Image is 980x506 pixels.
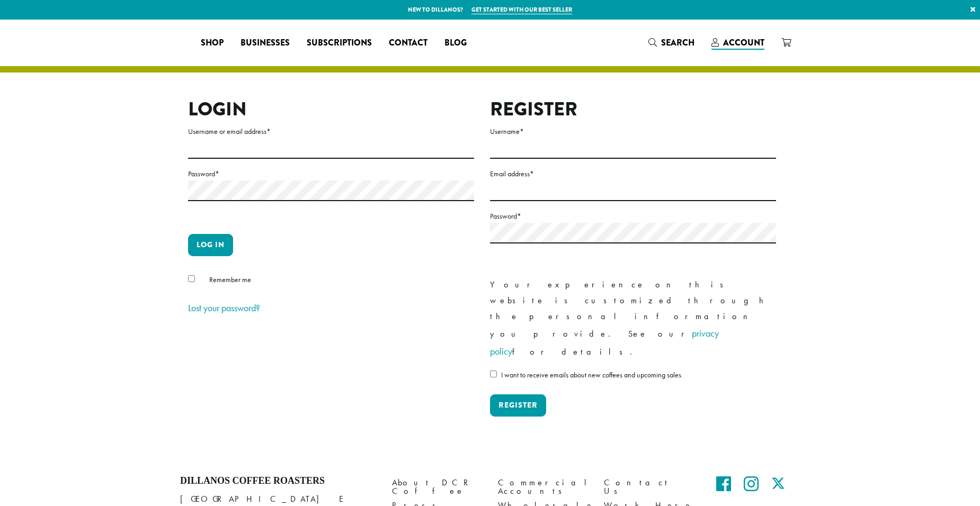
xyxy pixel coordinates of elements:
[661,37,694,49] span: Search
[604,475,694,498] a: Contact Us
[188,125,474,138] label: Username or email address
[490,394,546,417] button: Register
[501,370,683,379] span: I want to receive emails about new coffees and upcoming sales.
[201,37,224,50] span: Shop
[490,125,776,138] label: Username
[471,5,572,14] a: Get started with our best seller
[490,327,719,357] a: privacy policy
[490,98,776,121] h2: Register
[188,98,474,121] h2: Login
[490,277,776,360] p: Your experience on this website is customized through the personal information you provide. See o...
[498,475,588,498] a: Commercial Accounts
[490,210,776,223] label: Password
[240,37,290,50] span: Businesses
[392,475,482,498] a: About DCR Coffee
[490,371,497,377] input: I want to receive emails about new coffees and upcoming sales.
[490,167,776,180] label: Email address
[307,37,372,50] span: Subscriptions
[188,167,474,180] label: Password
[640,34,703,51] a: Search
[389,37,427,50] span: Contact
[209,275,251,284] span: Remember me
[180,475,376,487] h4: Dillanos Coffee Roasters
[188,234,233,256] button: Log in
[444,37,467,50] span: Blog
[723,37,764,49] span: Account
[188,302,260,314] a: Lost your password?
[192,34,232,51] a: Shop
